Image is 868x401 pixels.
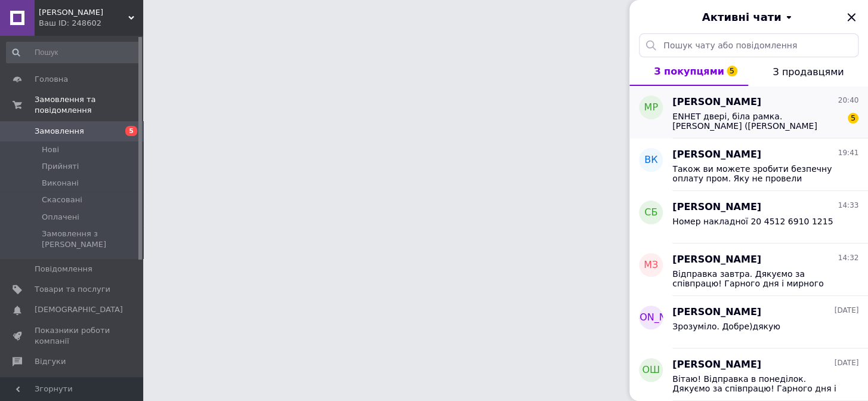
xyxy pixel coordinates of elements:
span: 19:41 [838,148,858,158]
span: ВК [644,153,657,167]
span: Зрозуміло. Добре)дякую [672,322,780,331]
span: З покупцями [654,66,724,77]
span: Дім Комфорт [39,7,128,18]
span: 5 [848,113,858,124]
span: СБ [644,206,657,220]
span: Вітаю! Відправка в понеділок. Дякуємо за співпрацю! Гарного дня і мирного неба! [672,374,842,393]
span: Показники роботи компанії [35,325,110,347]
span: [PERSON_NAME] [672,200,761,214]
span: Активні чати [702,10,781,25]
span: Товари та послуги [35,284,110,295]
input: Пошук чату або повідомлення [639,33,858,57]
div: Ваш ID: 248602 [39,18,143,29]
span: ENHET двері, біла рамка.[PERSON_NAME] ([PERSON_NAME] ENHET) 504.577.23 в наявності? [672,112,842,131]
button: Закрити [844,10,858,24]
span: [PERSON_NAME] [672,253,761,267]
input: Пошук [6,42,140,63]
button: СБ[PERSON_NAME]14:33Номер накладної 20 4512 6910 1215 [629,191,868,243]
span: Прийняті [42,161,79,172]
span: Замовлення [35,126,84,137]
span: Виконані [42,178,79,189]
button: З продавцями [748,57,868,86]
span: МЗ [644,258,658,272]
span: Повідомлення [35,264,92,274]
span: [DATE] [834,306,858,316]
span: [PERSON_NAME] [611,311,691,325]
span: 5 [125,126,137,136]
span: 14:33 [838,200,858,211]
span: ОШ [642,363,660,377]
span: Замовлення та повідомлення [35,94,143,116]
button: МР[PERSON_NAME]20:40ENHET двері, біла рамка.[PERSON_NAME] ([PERSON_NAME] ENHET) 504.577.23 в наяв... [629,86,868,138]
button: МЗ[PERSON_NAME]14:32Відправка завтра. Дякуємо за співпрацю! Гарного дня і мирного неба! [629,243,868,296]
span: Відправка завтра. Дякуємо за співпрацю! Гарного дня і мирного неба! [672,269,842,288]
span: 5 [727,66,737,76]
span: 14:32 [838,253,858,263]
span: 20:40 [838,95,858,106]
span: [PERSON_NAME] [672,95,761,109]
span: [PERSON_NAME] [672,306,761,319]
span: МР [644,101,657,115]
span: Замовлення з [PERSON_NAME] [42,229,139,250]
span: Нові [42,144,59,155]
span: Відгуки [35,356,66,367]
span: [PERSON_NAME] [672,148,761,162]
span: Оплачені [42,212,79,223]
span: Номер накладної 20 4512 6910 1215 [672,217,833,226]
button: З покупцями5 [629,57,748,86]
span: Скасовані [42,195,82,205]
button: Активні чати [663,10,835,25]
button: [PERSON_NAME][PERSON_NAME][DATE]Зрозуміло. Добре)дякую [629,296,868,348]
span: З продавцями [773,66,844,78]
span: [DATE] [834,358,858,368]
span: [DEMOGRAPHIC_DATA] [35,304,123,315]
span: Також ви можете зробити безпечну оплату пром. Яку не провели [672,164,842,183]
span: [PERSON_NAME] [672,358,761,372]
button: ОШ[PERSON_NAME][DATE]Вітаю! Відправка в понеділок. Дякуємо за співпрацю! Гарного дня і мирного неба! [629,348,868,401]
span: Головна [35,74,68,85]
button: ВК[PERSON_NAME]19:41Також ви можете зробити безпечну оплату пром. Яку не провели [629,138,868,191]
